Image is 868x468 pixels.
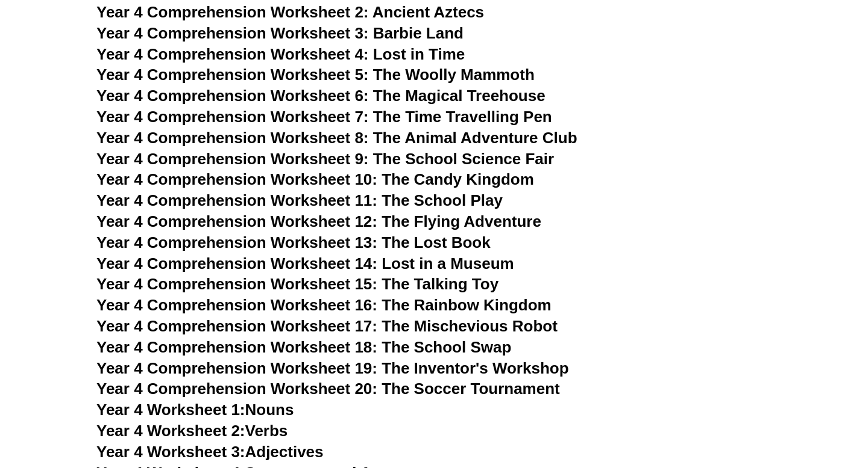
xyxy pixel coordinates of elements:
span: Year 4 Worksheet 2: [96,422,245,440]
a: Year 4 Comprehension Worksheet 5: The Woolly Mammoth [96,66,535,84]
a: Year 4 Comprehension Worksheet 7: The Time Travelling Pen [96,108,552,126]
a: Year 4 Worksheet 3:Adjectives [96,443,324,461]
span: Year 4 Worksheet 1: [96,401,245,419]
a: Year 4 Comprehension Worksheet 14: Lost in a Museum [96,254,514,272]
a: Year 4 Comprehension Worksheet 10: The Candy Kingdom [96,170,534,188]
a: Year 4 Comprehension Worksheet 3: Barbie Land [96,24,464,42]
a: Year 4 Worksheet 2:Verbs [96,422,288,440]
a: Year 4 Comprehension Worksheet 9: The School Science Fair [96,150,554,168]
span: Year 4 Worksheet 3: [96,443,245,461]
a: Year 4 Comprehension Worksheet 2: Ancient Aztecs [96,3,484,21]
a: Year 4 Comprehension Worksheet 15: The Talking Toy [96,275,498,293]
a: Year 4 Comprehension Worksheet 11: The School Play [96,191,503,209]
iframe: Chat Widget [661,332,868,468]
a: Year 4 Comprehension Worksheet 16: The Rainbow Kingdom [96,296,552,314]
a: Year 4 Comprehension Worksheet 17: The Mischevious Robot [96,317,558,335]
a: Year 4 Comprehension Worksheet 12: The Flying Adventure [96,212,541,230]
a: Year 4 Worksheet 1:Nouns [96,401,294,419]
a: Year 4 Comprehension Worksheet 4: Lost in Time [96,45,465,63]
a: Year 4 Comprehension Worksheet 19: The Inventor's Workshop [96,359,569,377]
a: Year 4 Comprehension Worksheet 20: The Soccer Tournament [96,380,560,398]
a: Year 4 Comprehension Worksheet 6: The Magical Treehouse [96,87,546,105]
a: Year 4 Comprehension Worksheet 8: The Animal Adventure Club [96,129,577,147]
a: Year 4 Comprehension Worksheet 13: The Lost Book [96,233,491,251]
a: Year 4 Comprehension Worksheet 18: The School Swap [96,338,511,356]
